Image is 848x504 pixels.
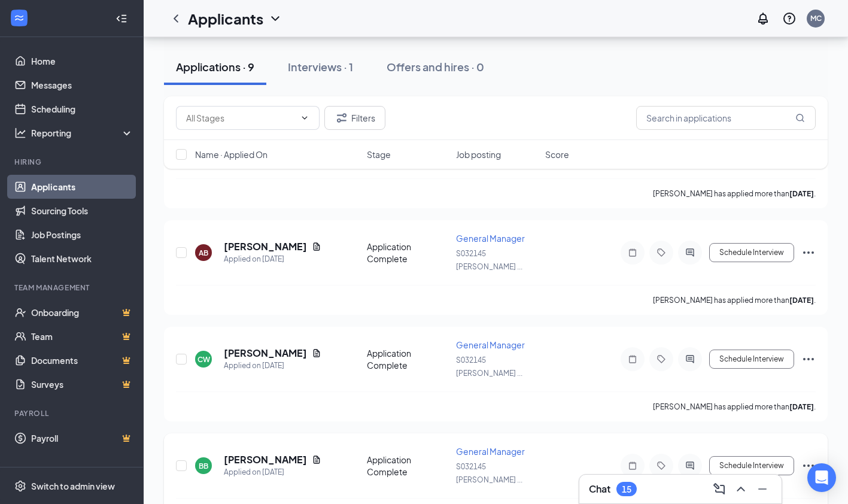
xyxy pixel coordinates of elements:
[712,482,727,496] svg: ComposeMessage
[709,350,794,369] button: Schedule Interview
[224,253,321,265] div: Applied on [DATE]
[731,479,750,499] button: ChevronUp
[31,426,133,450] a: PayrollCrown
[807,463,836,492] div: Open Intercom Messenger
[625,461,640,470] svg: Note
[31,247,133,271] a: Talent Network
[195,148,268,160] span: Name · Applied On
[197,354,210,365] div: CW
[367,148,391,160] span: Stage
[13,12,25,24] svg: WorkstreamLogo
[622,484,631,494] div: 15
[709,456,794,475] button: Schedule Interview
[795,113,805,123] svg: MagnifyingGlass
[268,11,282,26] svg: ChevronDown
[312,348,321,358] svg: Document
[545,148,569,160] span: Score
[288,59,353,74] div: Interviews · 1
[312,455,321,464] svg: Document
[199,461,208,471] div: BB
[14,480,26,492] svg: Settings
[31,300,133,324] a: OnboardingCrown
[589,482,610,496] h3: Chat
[31,49,133,73] a: Home
[31,324,133,348] a: TeamCrown
[456,148,501,160] span: Job posting
[31,372,133,396] a: SurveysCrown
[789,189,814,198] b: [DATE]
[734,482,748,496] svg: ChevronUp
[653,189,816,199] p: [PERSON_NAME] has applied more than .
[224,240,307,253] h5: [PERSON_NAME]
[324,106,385,130] button: Filter Filters
[312,242,321,251] svg: Document
[116,13,127,25] svg: Collapse
[169,11,183,26] svg: ChevronLeft
[789,402,814,411] b: [DATE]
[789,296,814,305] b: [DATE]
[335,111,349,125] svg: Filter
[186,111,295,125] input: All Stages
[683,248,697,257] svg: ActiveChat
[456,339,525,350] span: General Manager
[625,354,640,364] svg: Note
[636,106,816,130] input: Search in applications
[456,446,525,457] span: General Manager
[224,360,321,372] div: Applied on [DATE]
[224,466,321,478] div: Applied on [DATE]
[387,59,484,74] div: Offers and hires · 0
[456,233,525,244] span: General Manager
[224,347,307,360] h5: [PERSON_NAME]
[810,13,822,23] div: MC
[31,127,134,139] div: Reporting
[224,453,307,466] h5: [PERSON_NAME]
[14,127,26,139] svg: Analysis
[367,241,449,265] div: Application Complete
[625,248,640,257] svg: Note
[683,461,697,470] svg: ActiveChat
[654,461,668,470] svg: Tag
[31,223,133,247] a: Job Postings
[710,479,729,499] button: ComposeMessage
[653,402,816,412] p: [PERSON_NAME] has applied more than .
[31,175,133,199] a: Applicants
[199,248,208,258] div: AB
[31,199,133,223] a: Sourcing Tools
[188,8,263,29] h1: Applicants
[14,283,131,293] div: Team Management
[756,11,770,26] svg: Notifications
[31,348,133,372] a: DocumentsCrown
[782,11,797,26] svg: QuestionInfo
[31,73,133,97] a: Messages
[14,157,131,167] div: Hiring
[456,356,522,378] span: S032145 [PERSON_NAME] ...
[653,295,816,305] p: [PERSON_NAME] has applied more than .
[654,354,668,364] svg: Tag
[753,479,772,499] button: Minimize
[456,249,522,271] span: S032145 [PERSON_NAME] ...
[31,97,133,121] a: Scheduling
[300,113,309,123] svg: ChevronDown
[709,243,794,262] button: Schedule Interview
[801,459,816,473] svg: Ellipses
[14,408,131,418] div: Payroll
[683,354,697,364] svg: ActiveChat
[31,480,115,492] div: Switch to admin view
[456,462,522,484] span: S032145 [PERSON_NAME] ...
[367,454,449,478] div: Application Complete
[801,352,816,366] svg: Ellipses
[654,248,668,257] svg: Tag
[176,59,254,74] div: Applications · 9
[367,347,449,371] div: Application Complete
[801,245,816,260] svg: Ellipses
[755,482,770,496] svg: Minimize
